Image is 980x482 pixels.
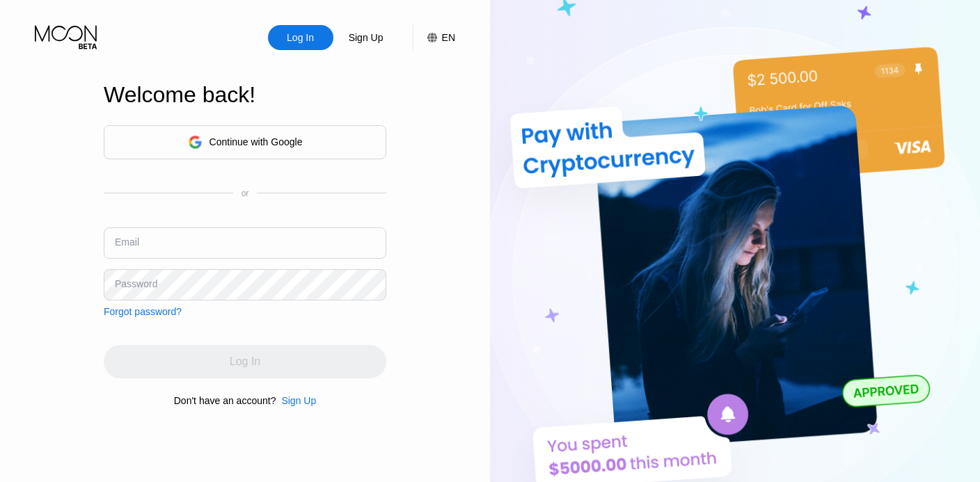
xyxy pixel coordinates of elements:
[104,306,182,317] div: Forgot password?
[413,25,455,50] div: EN
[347,31,385,45] div: Sign Up
[333,25,399,50] div: Sign Up
[115,236,139,248] div: Email
[281,395,316,406] div: Sign Up
[268,25,333,50] div: Log In
[442,32,455,43] div: EN
[210,136,303,147] div: Continue with Google
[104,125,386,159] div: Continue with Google
[104,82,386,108] div: Welcome back!
[285,31,315,45] div: Log In
[174,395,276,406] div: Don't have an account?
[242,188,249,198] div: or
[115,278,157,289] div: Password
[276,395,316,406] div: Sign Up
